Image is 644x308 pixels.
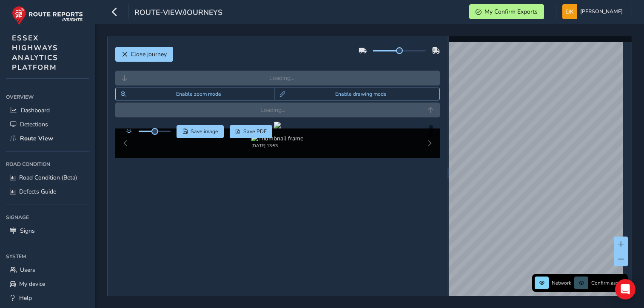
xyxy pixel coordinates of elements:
[20,266,35,274] span: Users
[6,185,89,199] a: Defects Guide
[251,143,303,149] div: [DATE] 13:53
[19,280,45,288] span: My device
[562,4,577,19] img: diamond-layout
[191,128,218,135] span: Save image
[6,103,89,117] a: Dashboard
[6,91,89,103] div: Overview
[6,291,89,305] a: Help
[115,88,274,100] button: Zoom
[19,294,32,302] span: Help
[6,277,89,291] a: My device
[129,91,269,97] span: Enable zoom mode
[12,33,58,72] span: ESSEX HIGHWAYS ANALYTICS PLATFORM
[20,120,48,128] span: Detections
[469,4,544,19] button: My Confirm Exports
[6,131,89,145] a: Route View
[6,171,89,185] a: Road Condition (Beta)
[115,47,173,62] button: Close journey
[615,279,635,299] div: Open Intercom Messenger
[6,263,89,277] a: Users
[21,106,50,114] span: Dashboard
[552,279,571,286] span: Network
[484,8,538,16] span: My Confirm Exports
[580,4,623,19] span: [PERSON_NAME]
[131,50,167,58] span: Close journey
[6,158,89,171] div: Road Condition
[243,128,267,135] span: Save PDF
[19,188,56,196] span: Defects Guide
[6,117,89,131] a: Detections
[20,227,35,235] span: Signs
[19,174,77,182] span: Road Condition (Beta)
[274,88,440,100] button: Draw
[251,134,303,143] img: Thumbnail frame
[12,6,83,25] img: rr logo
[288,91,434,97] span: Enable drawing mode
[177,125,224,138] button: Save
[6,250,89,263] div: System
[6,224,89,238] a: Signs
[134,7,222,19] span: route-view/journeys
[20,134,53,143] span: Route View
[230,125,273,138] button: PDF
[6,211,89,224] div: Signage
[562,4,626,19] button: [PERSON_NAME]
[591,279,625,286] span: Confirm assets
